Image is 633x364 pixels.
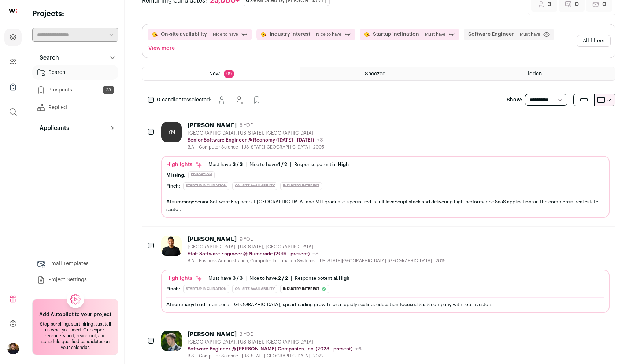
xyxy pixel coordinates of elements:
div: [GEOGRAPHIC_DATA], [US_STATE], [GEOGRAPHIC_DATA] [188,339,362,345]
span: +3 [317,138,323,143]
a: Project Settings [32,273,118,287]
p: Applicants [35,124,69,132]
span: Snoozed [365,71,386,76]
div: Response potential: [294,162,349,168]
a: Hidden [458,67,615,80]
div: Industry interest [280,285,329,293]
div: B.S. - Computer Science - [US_STATE][GEOGRAPHIC_DATA] - 2022 [188,353,362,359]
a: Prospects33 [32,83,118,97]
div: Finch: [166,183,180,189]
span: Nice to have [316,31,341,37]
button: View more [147,43,176,53]
span: AI summary: [166,199,195,204]
img: 8664481a21847be0b29dee68f93429572fca87dfc1a7d1ad5b517b4743e59916.jpg [161,236,182,256]
p: Senior Software Engineer @ Reonomy ([DATE] - [DATE]) [188,137,314,143]
div: [GEOGRAPHIC_DATA], [US_STATE], [GEOGRAPHIC_DATA] [188,244,445,250]
a: Snoozed [300,67,458,80]
a: Replied [32,100,118,115]
h2: Add Autopilot to your project [39,311,111,318]
span: High [338,162,349,167]
span: Must have [520,31,540,37]
span: 3 / 3 [233,276,243,281]
p: Search [35,53,59,62]
a: Search [32,65,118,80]
span: Hidden [524,71,542,76]
div: Stop scrolling, start hiring. Just tell us what you need. Our expert recruiters find, reach out, ... [37,321,114,350]
a: Company and ATS Settings [4,53,22,71]
div: [GEOGRAPHIC_DATA], [US_STATE], [GEOGRAPHIC_DATA] [188,130,324,136]
span: Must have [425,31,445,37]
a: YM [PERSON_NAME] 8 YOE [GEOGRAPHIC_DATA], [US_STATE], [GEOGRAPHIC_DATA] Senior Software Engineer ... [161,122,610,218]
img: 19844859-medium_jpg [7,343,19,354]
div: B.A. - Business Administration, Computer Information Systems - [US_STATE][GEOGRAPHIC_DATA]-[GEOGR... [188,258,445,264]
div: Nice to have: [249,162,287,168]
span: Nice to have [213,31,238,37]
span: 99 [224,70,234,78]
span: 2 / 2 [278,276,288,281]
a: Projects [4,29,22,46]
div: Highlights [166,161,203,168]
div: Education [188,171,215,179]
div: [PERSON_NAME] [188,122,237,129]
div: [PERSON_NAME] [188,331,237,338]
ul: | | [208,275,349,281]
span: +8 [312,251,319,256]
div: Highlights [166,275,203,282]
span: 3 YOE [240,331,253,337]
span: 0 candidates [157,97,189,102]
div: Missing: [166,172,185,178]
button: All filters [577,35,611,47]
button: Software Engineer [468,31,514,38]
span: 9 YOE [240,236,253,242]
span: AI summary: [166,302,195,307]
div: Startup inclination [183,182,229,190]
span: 33 [103,86,114,94]
a: Add Autopilot to your project Stop scrolling, start hiring. Just tell us what you need. Our exper... [32,299,118,355]
div: Industry interest [280,182,322,190]
button: On-site availability [161,31,207,38]
div: Must have: [208,162,243,168]
div: B.A. - Computer Science - [US_STATE][GEOGRAPHIC_DATA] - 2005 [188,144,324,150]
div: Response potential: [295,275,349,281]
button: Search [32,50,118,65]
span: High [338,276,349,281]
div: On-site availability [232,182,277,190]
div: Startup inclination [183,285,229,293]
span: 1 / 2 [278,162,287,167]
span: +6 [355,346,362,352]
div: On-site availability [232,285,277,293]
a: Company Lists [4,78,22,96]
img: 9b0555c3cd529f5ee0d076070af673a776b51330c63aee135b3925fafc21062c [161,331,182,351]
div: Must have: [208,275,243,281]
h2: Projects: [32,9,118,19]
span: 3 / 3 [233,162,243,167]
a: Email Templates [32,256,118,271]
p: Show: [507,96,522,104]
button: Startup inclination [373,31,419,38]
div: Nice to have: [249,275,288,281]
p: Software Engineer @ [PERSON_NAME] Companies, Inc. (2023 - present) [188,346,352,352]
div: Lead Engineer at [GEOGRAPHIC_DATA], spearheading growth for a rapidly scaling, education-focused ... [166,301,604,308]
div: [PERSON_NAME] [188,236,237,243]
button: Industry interest [270,31,310,38]
button: Applicants [32,121,118,135]
span: New [209,71,220,76]
div: Senior Software Engineer at [GEOGRAPHIC_DATA] and MIT graduate, specialized in full JavaScript st... [166,198,604,213]
img: wellfound-shorthand-0d5821cbd27db2630d0214b213865d53afaa358527fdda9d0ea32b1df1b89c2c.svg [9,9,17,13]
a: [PERSON_NAME] 9 YOE [GEOGRAPHIC_DATA], [US_STATE], [GEOGRAPHIC_DATA] Staff Software Engineer @ Nu... [161,236,610,313]
ul: | | [208,162,349,168]
div: Finch: [166,286,180,292]
div: YM [161,122,182,142]
span: 8 YOE [240,123,253,128]
span: selected: [157,96,211,104]
p: Staff Software Engineer @ Numerade (2019 - present) [188,251,310,257]
button: Open dropdown [7,343,19,354]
